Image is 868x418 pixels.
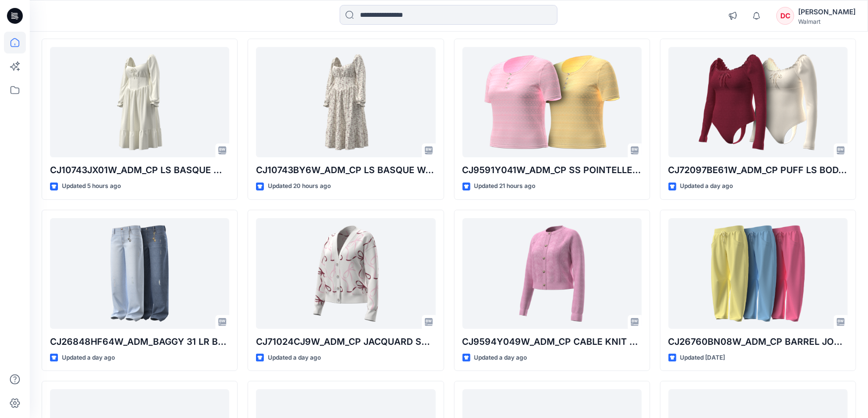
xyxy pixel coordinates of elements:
p: Updated a day ago [62,353,115,363]
p: Updated 5 hours ago [62,181,121,191]
div: Walmart [798,18,856,25]
p: CJ26760BN08W_ADM_CP BARREL JOGGER [668,335,848,349]
p: CJ71024CJ9W_ADM_CP JACQUARD SWEATER [256,335,435,349]
a: CJ72097BE61W_ADM_CP PUFF LS BODYSUIT [668,47,848,158]
p: CJ10743BY6W_ADM_CP LS BASQUE WAIST DRESS [256,163,435,177]
div: [PERSON_NAME] [798,6,856,18]
a: CJ9594Y049W_ADM_CP CABLE KNIT HEART BTN CARDIGAN [462,218,642,329]
div: DC [776,7,794,25]
a: CJ26848HF64W_ADM_BAGGY 31 LR BASIC 5 PKT CHARMED [50,218,229,329]
p: Updated a day ago [268,353,321,363]
a: CJ10743JX01W_ADM_CP LS BASQUE WAIST DRESS [50,47,229,158]
p: CJ72097BE61W_ADM_CP PUFF LS BODYSUIT [668,163,848,177]
a: CJ10743BY6W_ADM_CP LS BASQUE WAIST DRESS [256,47,435,158]
a: CJ26760BN08W_ADM_CP BARREL JOGGER [668,218,848,329]
a: CJ9591Y041W_ADM_CP SS POINTELLE KNIT TOP [462,47,642,158]
p: Updated a day ago [474,353,527,363]
p: Updated a day ago [680,181,733,191]
p: Updated [DATE] [680,353,725,363]
p: CJ26848HF64W_ADM_BAGGY 31 LR BASIC 5 PKT CHARMED [50,335,229,349]
p: CJ9594Y049W_ADM_CP CABLE KNIT HEART BTN CARDIGAN [462,335,642,349]
a: CJ71024CJ9W_ADM_CP JACQUARD SWEATER [256,218,435,329]
p: CJ10743JX01W_ADM_CP LS BASQUE WAIST DRESS [50,163,229,177]
p: Updated 21 hours ago [474,181,536,191]
p: CJ9591Y041W_ADM_CP SS POINTELLE KNIT TOP [462,163,642,177]
p: Updated 20 hours ago [268,181,331,191]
